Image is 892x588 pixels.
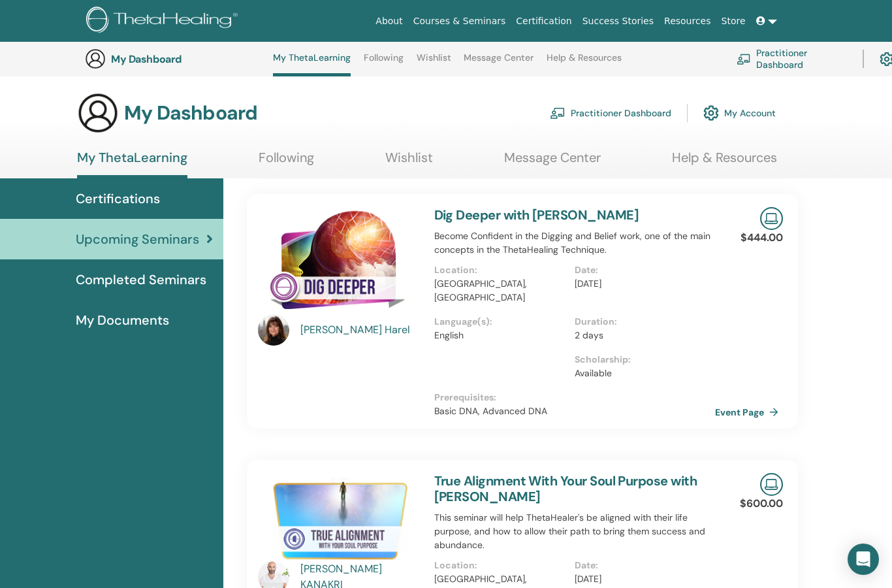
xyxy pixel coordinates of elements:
img: Live Online Seminar [760,473,783,496]
a: My ThetaLearning [273,52,351,76]
a: Wishlist [417,52,451,73]
div: Open Intercom Messenger [848,544,879,575]
a: Message Center [464,52,534,73]
img: cog.svg [703,102,719,124]
a: Help & Resources [547,52,622,73]
a: Practitioner Dashboard [737,44,847,73]
a: Success Stories [577,9,659,33]
p: $600.00 [740,496,783,512]
img: Dig Deeper [258,207,419,319]
p: 2 days [575,329,707,342]
a: Following [259,150,314,175]
a: Courses & Seminars [408,9,511,33]
a: Help & Resources [672,150,777,175]
p: Duration : [575,315,707,329]
img: chalkboard-teacher.svg [737,54,751,64]
p: Scholarship : [575,353,707,367]
span: Completed Seminars [76,270,206,289]
span: My Documents [76,310,169,330]
p: Become Confident in the Digging and Belief work, one of the main concepts in the ThetaHealing Tec... [434,229,716,257]
h3: My Dashboard [111,53,242,65]
p: [DATE] [575,277,707,291]
a: Practitioner Dashboard [550,99,671,127]
p: $444.00 [741,230,783,246]
img: logo.png [86,7,242,36]
p: Location : [434,263,567,277]
a: True Alignment With Your Soul Purpose with [PERSON_NAME] [434,472,697,505]
p: Date : [575,263,707,277]
a: Certification [511,9,577,33]
a: Store [716,9,751,33]
p: Available [575,367,707,380]
p: Location : [434,559,567,572]
a: My ThetaLearning [77,150,187,178]
img: generic-user-icon.jpg [77,92,119,134]
a: My Account [703,99,776,127]
p: This seminar will help ThetaHealer's be aligned with their life purpose, and how to allow their p... [434,511,716,552]
img: chalkboard-teacher.svg [550,107,565,119]
a: Resources [659,9,716,33]
img: default.jpg [258,314,289,346]
span: Upcoming Seminars [76,229,199,249]
span: Certifications [76,189,160,208]
a: About [370,9,407,33]
img: generic-user-icon.jpg [85,48,106,69]
a: Dig Deeper with [PERSON_NAME] [434,206,639,223]
a: Wishlist [385,150,433,175]
img: Live Online Seminar [760,207,783,230]
img: True Alignment With Your Soul Purpose [258,473,419,565]
p: Basic DNA, Advanced DNA [434,404,716,418]
p: Language(s) : [434,315,567,329]
p: English [434,329,567,342]
a: Event Page [715,402,784,422]
h3: My Dashboard [124,101,257,125]
p: [DATE] [575,572,707,586]
a: Message Center [504,150,601,175]
p: [GEOGRAPHIC_DATA], [GEOGRAPHIC_DATA] [434,277,567,304]
a: [PERSON_NAME] Harel [300,322,421,338]
a: Following [364,52,404,73]
p: Prerequisites : [434,391,716,404]
p: Date : [575,559,707,572]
